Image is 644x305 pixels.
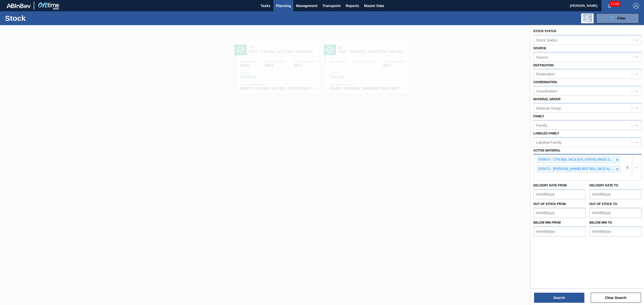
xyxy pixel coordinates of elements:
[589,208,641,218] input: mm/dd/yyyy
[589,202,617,206] label: Out of Stock to
[533,46,546,50] label: Source
[536,38,557,42] div: Stock Status
[633,3,639,9] img: Logout
[276,3,291,9] span: Planning
[537,166,615,172] div: 615472 - [PERSON_NAME] BOT BDL 16OZ AL BOT 15/16 AB 0924 B
[610,1,620,7] span: 11162
[533,149,560,152] label: Active Material
[533,202,566,206] label: Out of Stock from
[533,80,557,84] label: Coordination
[589,226,641,236] input: mm/dd/yyyy
[536,72,555,76] div: Destination
[533,132,559,135] label: Labeled Family
[536,55,548,59] div: Source
[364,3,384,9] span: Master Data
[533,115,544,118] label: Family
[533,189,585,199] input: mm/dd/yyyy
[533,208,585,218] input: mm/dd/yyyy
[601,2,618,9] button: Notifications
[581,13,594,23] div: Programming: no user selected
[589,221,612,224] label: Below Min to
[323,3,341,9] span: Transports
[536,140,562,144] div: Labeled Family
[589,184,618,187] label: Delivery Date to
[296,3,317,9] span: Management
[7,4,31,8] img: TNhmsLtSVTkK8tSr43FrP2fwEKptu5GPRR3wAAAABJRU5ErkJggg==
[346,3,359,9] span: Reports
[533,64,553,67] label: Destination
[537,157,615,163] div: 878673 - CTN BDL 24LS [US_STATE] SNUG 2303-D 12OZ FOLD
[536,123,547,127] div: Family
[533,29,556,33] label: Stock Status
[533,184,567,187] label: Delivery Date from
[260,3,271,9] span: Tasks
[5,15,83,21] h1: Stock
[533,97,560,101] label: Material Group
[533,226,585,236] input: mm/dd/yyyy
[617,16,626,20] span: Filter
[536,89,557,93] div: Coordination
[533,221,561,224] label: Below Min from
[596,13,639,23] button: Filter
[536,106,561,110] div: Material Group
[589,189,641,199] input: mm/dd/yyyy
